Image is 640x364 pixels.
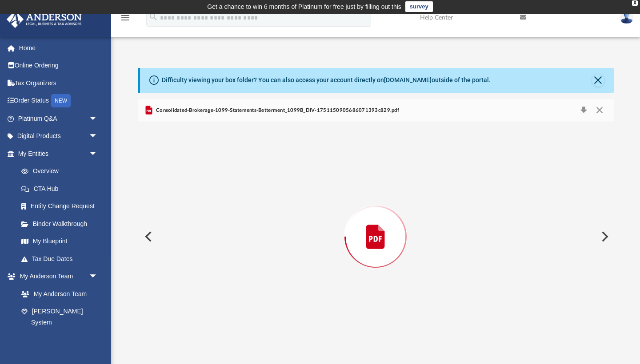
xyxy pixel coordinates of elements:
[138,224,157,249] button: Previous File
[12,303,107,331] a: [PERSON_NAME] System
[12,285,102,303] a: My Anderson Team
[89,127,107,146] span: arrow_drop_down
[632,0,638,6] div: close
[6,39,111,57] a: Home
[89,110,107,128] span: arrow_drop_down
[138,99,614,352] div: Preview
[12,331,107,349] a: Client Referrals
[592,74,604,87] button: Close
[6,110,111,127] a: Platinum Q&Aarrow_drop_down
[12,198,111,215] a: Entity Change Request
[594,224,614,249] button: Next File
[6,268,107,285] a: My Anderson Teamarrow_drop_down
[12,215,111,233] a: Binder Walkthrough
[592,104,608,117] button: Close
[6,57,111,75] a: Online Ordering
[576,104,592,117] button: Download
[207,1,401,12] div: Get a chance to win 6 months of Platinum for free just by filling out this
[154,107,399,115] span: Consolidated-Brokerage-1099-Statements-Betterment_1099B_DIV-1751150905686071393c829.pdf
[89,268,107,286] span: arrow_drop_down
[6,74,111,92] a: Tax Organizers
[12,180,111,198] a: CTA Hub
[120,17,131,23] a: menu
[405,1,433,12] a: survey
[89,145,107,163] span: arrow_drop_down
[162,75,491,85] div: Difficulty viewing your box folder? You can also access your account directly on outside of the p...
[12,162,111,180] a: Overview
[6,145,111,162] a: My Entitiesarrow_drop_down
[620,11,633,24] img: User Pic
[6,127,111,145] a: Digital Productsarrow_drop_down
[4,11,84,28] img: Anderson Advisors Platinum Portal
[6,92,111,110] a: Order StatusNEW
[51,94,71,107] div: NEW
[12,233,107,250] a: My Blueprint
[12,250,111,268] a: Tax Due Dates
[120,12,131,23] i: menu
[384,76,432,83] a: [DOMAIN_NAME]
[148,12,158,22] i: search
